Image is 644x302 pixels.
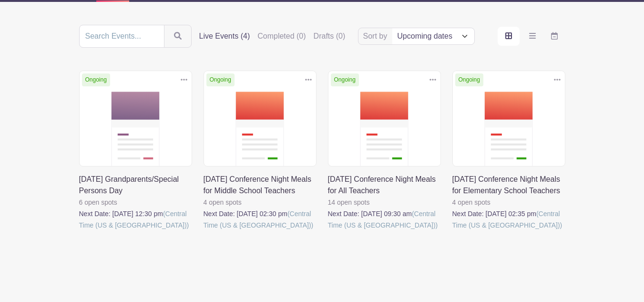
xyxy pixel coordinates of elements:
div: filters [199,31,353,42]
label: Sort by [363,31,390,42]
div: order and view [498,27,565,46]
label: Live Events (4) [199,31,250,42]
input: Search Events... [79,25,164,48]
label: Completed (0) [257,31,306,42]
label: Drafts (0) [314,31,346,42]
